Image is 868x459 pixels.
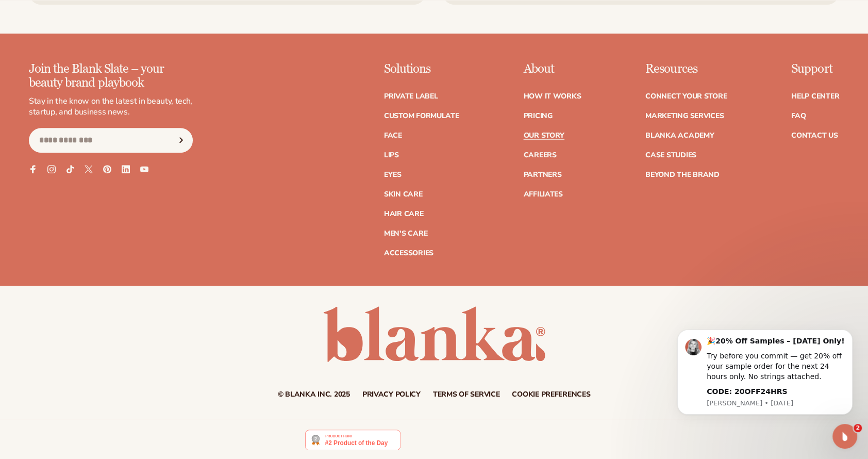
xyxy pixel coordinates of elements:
[645,171,720,178] a: Beyond the brand
[305,430,400,450] img: Blanka - Start a beauty or cosmetic line in under 5 minutes | Product Hunt
[384,210,423,218] a: Hair Care
[832,424,857,449] iframe: Intercom live chat
[523,93,581,100] a: How It Works
[384,132,402,139] a: Face
[645,152,696,159] a: Case Studies
[791,62,839,76] p: Support
[170,128,192,153] button: Subscribe
[384,230,427,237] a: Men's Care
[645,112,724,120] a: Marketing services
[791,93,839,100] a: Help Center
[278,389,350,399] small: © Blanka Inc. 2025
[384,250,433,257] a: Accessories
[384,152,399,159] a: Lips
[384,112,459,120] a: Custom formulate
[791,112,806,120] a: FAQ
[29,96,193,118] p: Stay in the know on the latest in beauty, tech, startup, and business news.
[384,93,438,100] a: Private label
[523,132,564,139] a: Our Story
[384,191,422,198] a: Skin Care
[29,62,193,90] p: Join the Blank Slate – your beauty brand playbook
[362,391,421,398] a: Privacy policy
[384,171,402,178] a: Eyes
[645,62,727,76] p: Resources
[433,391,500,398] a: Terms of service
[662,315,868,431] iframe: Intercom notifications message
[523,152,556,159] a: Careers
[645,93,727,100] a: Connect your store
[408,429,563,456] iframe: Customer reviews powered by Trustpilot
[523,171,561,178] a: Partners
[523,112,552,120] a: Pricing
[791,132,838,139] a: Contact Us
[523,62,581,76] p: About
[645,132,714,139] a: Blanka Academy
[384,62,459,76] p: Solutions
[854,424,862,432] span: 2
[512,391,590,398] a: Cookie preferences
[523,191,562,198] a: Affiliates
